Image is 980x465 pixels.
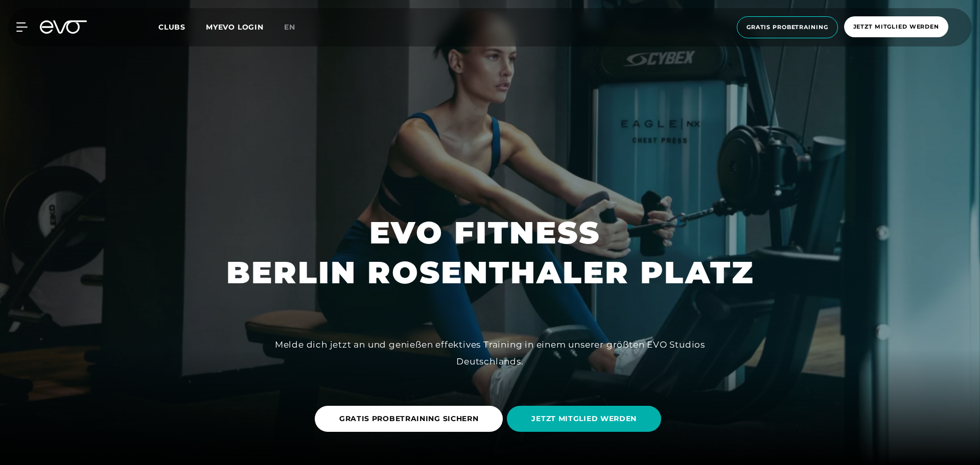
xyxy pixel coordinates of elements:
[339,413,479,424] span: GRATIS PROBETRAINING SICHERN
[226,213,754,292] h1: EVO FITNESS BERLIN ROSENTHALER PLATZ
[841,16,951,38] a: Jetzt Mitglied werden
[746,23,828,32] span: Gratis Probetraining
[734,16,841,38] a: Gratis Probetraining
[315,398,507,439] a: GRATIS PROBETRAINING SICHERN
[531,413,637,424] span: JETZT MITGLIED WERDEN
[284,21,308,33] a: en
[853,22,939,31] span: Jetzt Mitglied werden
[260,336,720,370] div: Melde dich jetzt an und genießen effektives Training in einem unserer größten EVO Studios Deutsch...
[206,22,264,32] a: MYEVO LOGIN
[507,398,665,439] a: JETZT MITGLIED WERDEN
[284,22,295,32] span: en
[158,22,185,32] span: Clubs
[158,22,206,32] a: Clubs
